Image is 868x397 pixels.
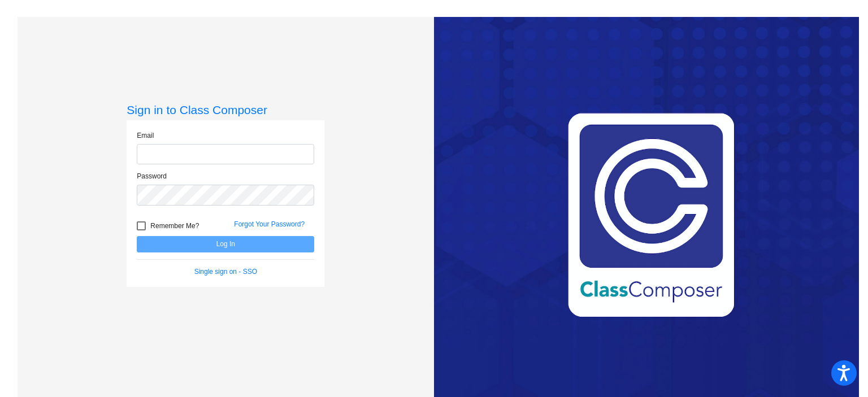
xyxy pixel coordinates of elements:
[137,236,314,252] button: Log In
[194,268,257,276] a: Single sign on - SSO
[234,220,305,228] a: Forgot Your Password?
[137,130,154,141] label: Email
[127,103,324,117] h3: Sign in to Class Composer
[150,219,199,233] span: Remember Me?
[137,171,167,181] label: Password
